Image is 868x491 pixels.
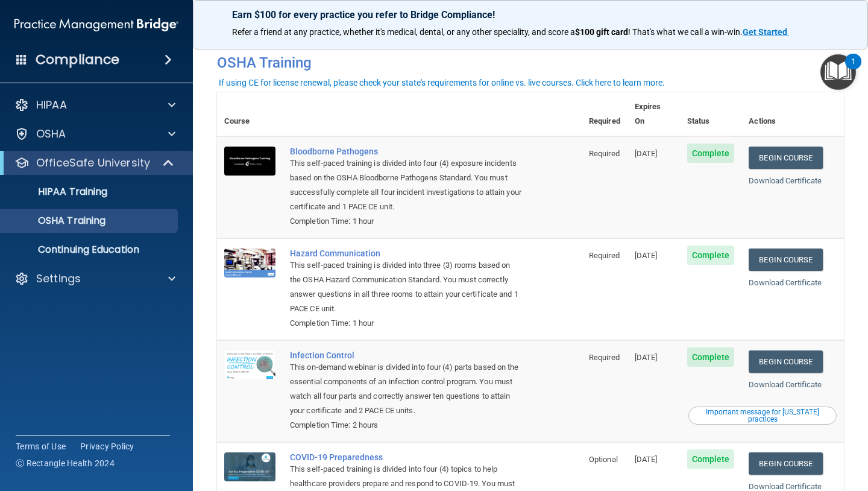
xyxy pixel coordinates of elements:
span: Complete [687,144,735,163]
a: Infection Control [290,350,521,360]
a: Download Certificate [749,380,822,389]
a: Download Certificate [749,482,822,491]
a: Terms of Use [16,440,66,452]
strong: $100 gift card [575,27,628,37]
a: Begin Course [749,350,822,373]
strong: Get Started [743,27,787,37]
a: OfficeSafe University [14,156,175,170]
span: [DATE] [635,251,658,260]
p: Earn $100 for every practice you refer to Bridge Compliance! [232,9,829,21]
th: Course [217,92,283,136]
th: Required [582,92,627,136]
span: Ⓒ Rectangle Health 2024 [16,457,115,469]
a: Begin Course [749,249,822,271]
a: Begin Course [749,147,822,169]
div: If using CE for license renewal, please check your state's requirements for online vs. live cours... [219,78,665,87]
a: Privacy Policy [80,440,134,452]
p: OSHA Training [8,215,105,227]
div: This self-paced training is divided into four (4) exposure incidents based on the OSHA Bloodborne... [290,156,521,214]
div: Important message for [US_STATE] practices [690,408,835,423]
p: Settings [36,271,81,286]
a: Get Started [743,27,789,37]
a: Download Certificate [749,278,822,287]
span: Optional [589,455,618,464]
a: Settings [14,271,175,286]
span: Required [589,353,620,362]
h4: Compliance [36,51,119,68]
th: Actions [741,92,844,136]
h4: OSHA Training [217,54,844,71]
div: This on-demand webinar is divided into four (4) parts based on the essential components of an inf... [290,360,521,418]
a: Download Certificate [749,176,822,185]
button: Read this if you are a dental practitioner in the state of CA [688,407,837,425]
span: [DATE] [635,353,658,362]
div: 1 [851,62,855,77]
a: Hazard Communication [290,249,521,258]
th: Expires On [627,92,680,136]
p: HIPAA [36,98,67,112]
button: If using CE for license renewal, please check your state's requirements for online vs. live cours... [217,77,667,89]
div: Completion Time: 1 hour [290,214,521,229]
img: PMB logo [14,13,178,37]
button: Open Resource Center, 1 new notification [820,54,856,90]
a: COVID-19 Preparedness [290,452,521,462]
span: Complete [687,449,735,469]
span: Required [589,251,620,260]
p: OSHA [36,127,66,141]
div: Completion Time: 1 hour [290,316,521,331]
a: Begin Course [749,452,822,475]
th: Status [680,92,742,136]
p: HIPAA Training [8,186,107,198]
p: OfficeSafe University [36,156,150,170]
span: [DATE] [635,455,658,464]
a: OSHA [14,127,175,141]
span: [DATE] [635,149,658,158]
div: This self-paced training is divided into three (3) rooms based on the OSHA Hazard Communication S... [290,258,521,316]
p: Continuing Education [8,244,172,256]
span: Complete [687,245,735,265]
a: HIPAA [14,98,175,112]
span: ! That's what we call a win-win. [628,27,743,37]
span: Complete [687,347,735,367]
span: Refer a friend at any practice, whether it's medical, dental, or any other speciality, and score a [232,27,575,37]
a: Bloodborne Pathogens [290,147,521,156]
div: Completion Time: 2 hours [290,418,521,432]
span: Required [589,149,620,158]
